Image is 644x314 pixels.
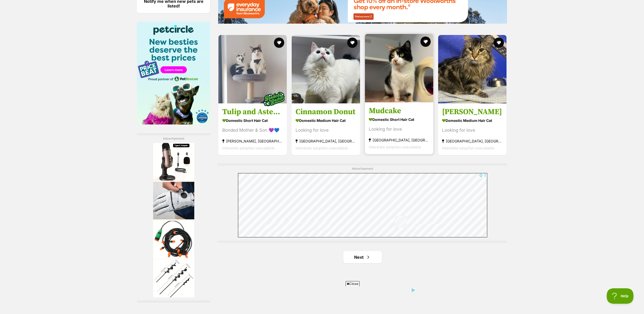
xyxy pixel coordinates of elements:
[346,281,360,286] span: Close
[369,145,421,149] span: Interstate adoption unavailable
[261,86,287,112] img: bonded besties
[420,37,431,47] button: favourite
[442,138,503,145] strong: [GEOGRAPHIC_DATA], [GEOGRAPHIC_DATA]
[296,146,348,150] span: Interstate adoption unavailable
[222,127,283,134] div: Bonded Mother & Son 💜💙
[369,106,429,116] h3: Mudcake
[494,38,504,48] button: favourite
[369,137,429,143] strong: [GEOGRAPHIC_DATA], [GEOGRAPHIC_DATA]
[274,38,284,48] button: favourite
[296,127,356,134] div: Looking for love
[222,146,274,150] span: Interstate adoption unavailable
[218,35,287,103] img: Tulip and Aster🌷🌼 - Domestic Short Hair Cat
[153,143,194,297] iframe: Advertisement
[222,117,283,124] strong: Domestic Short Hair Cat
[365,102,433,154] a: Mudcake Domestic Short Hair Cat Looking for love [GEOGRAPHIC_DATA], [GEOGRAPHIC_DATA] Interstate ...
[438,35,507,103] img: Billy - Domestic Medium Hair Cat
[369,116,429,123] strong: Domestic Short Hair Cat
[296,107,356,117] h3: Cinnamon Donut
[442,127,503,134] div: Looking for love
[442,146,494,150] span: Interstate adoption unavailable
[218,251,507,263] nav: Pagination
[442,107,503,117] h3: [PERSON_NAME]
[137,22,210,124] img: Pet Circle promo banner
[347,38,357,48] button: favourite
[218,164,507,243] div: Advertisement
[369,126,429,133] div: Looking for love
[365,34,433,102] img: Mudcake - Domestic Short Hair Cat
[296,117,356,124] strong: Domestic Medium Hair Cat
[296,138,356,145] strong: [GEOGRAPHIC_DATA], [GEOGRAPHIC_DATA]
[607,288,634,304] iframe: Help Scout Beacon - Open
[442,117,503,124] strong: Domestic Medium Hair Cat
[228,288,416,311] iframe: Advertisement
[343,251,382,263] a: Next page
[238,173,487,237] iframe: Advertisement
[218,103,287,155] a: Tulip and Aster🌷🌼 Domestic Short Hair Cat Bonded Mother & Son 💜💙 [PERSON_NAME], [GEOGRAPHIC_DATA]...
[137,133,210,302] div: Advertisement
[222,107,283,117] h3: Tulip and Aster🌷🌼
[438,103,507,155] a: [PERSON_NAME] Domestic Medium Hair Cat Looking for love [GEOGRAPHIC_DATA], [GEOGRAPHIC_DATA] Inte...
[222,138,283,145] strong: [PERSON_NAME], [GEOGRAPHIC_DATA]
[292,35,360,103] img: Cinnamon Donut - Domestic Medium Hair Cat
[292,103,360,155] a: Cinnamon Donut Domestic Medium Hair Cat Looking for love [GEOGRAPHIC_DATA], [GEOGRAPHIC_DATA] Int...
